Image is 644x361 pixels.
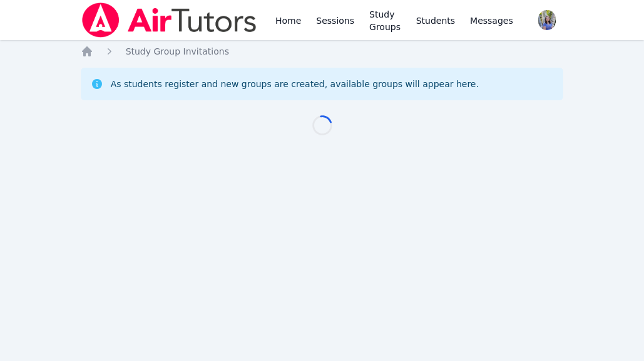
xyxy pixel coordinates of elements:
span: Messages [470,14,513,27]
a: Study Group Invitations [126,45,229,58]
img: Air Tutors [81,3,258,38]
span: Study Group Invitations [126,46,229,56]
nav: Breadcrumb [81,45,564,58]
div: As students register and new groups are created, available groups will appear here. [111,78,479,90]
